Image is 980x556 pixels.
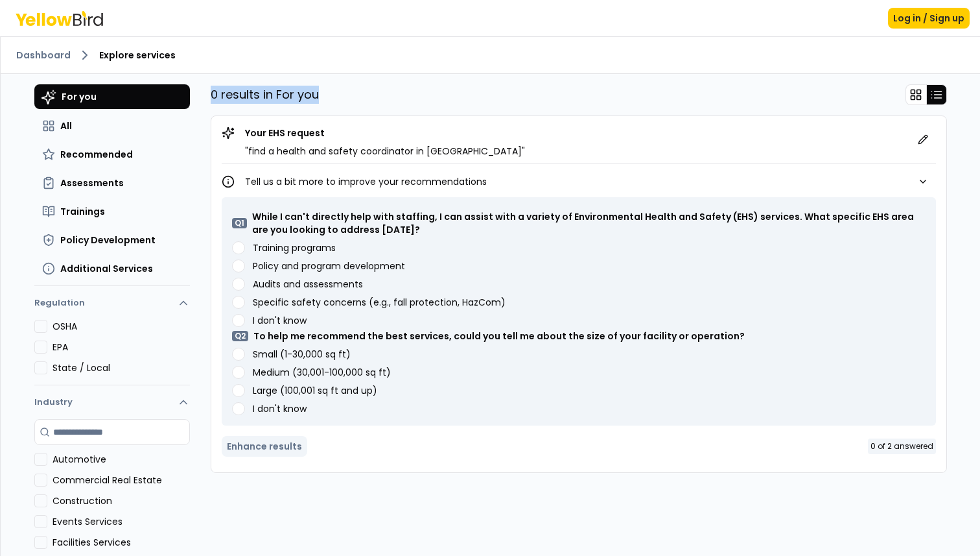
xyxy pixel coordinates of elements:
span: Policy Development [60,234,156,247]
label: OSHA [52,320,190,333]
nav: breadcrumb [16,47,964,63]
button: Recommended [34,143,190,166]
button: Assessments [34,171,190,195]
span: All [60,119,72,132]
label: State / Local [52,361,190,374]
label: Events Services [52,515,190,528]
button: Log in / Sign up [888,8,970,29]
button: Regulation [34,291,190,320]
label: I don't know [253,316,307,325]
label: Small (1-30,000 sq ft) [253,350,351,359]
button: Policy Development [34,228,190,252]
p: Your EHS request [245,127,525,139]
label: Training programs [253,243,336,252]
button: All [34,114,190,138]
label: Specific safety concerns (e.g., fall protection, HazCom) [253,298,506,307]
p: While I can't directly help with staffing, I can assist with a variety of Environmental Health an... [252,210,926,236]
span: Explore services [99,49,176,62]
span: For you [62,90,97,103]
div: 0 of 2 answered [868,439,936,454]
button: Trainings [34,200,190,223]
label: I don't know [253,404,307,413]
button: Industry [34,385,190,419]
p: Tell us a bit more to improve your recommendations [245,175,487,188]
p: To help me recommend the best services, could you tell me about the size of your facility or oper... [253,330,745,343]
label: Large (100,001 sq ft and up) [253,386,377,395]
span: Additional Services [60,262,153,275]
p: " find a health and safety coordinator in [GEOGRAPHIC_DATA] " [245,145,525,158]
span: Assessments [60,176,124,189]
button: For you [34,84,190,109]
div: Regulation [34,320,190,385]
label: Construction [52,494,190,507]
label: Facilities Services [52,536,190,549]
label: Medium (30,001-100,000 sq ft) [253,368,391,377]
p: 0 results in For you [211,86,319,104]
label: EPA [52,341,190,354]
label: Commercial Real Estate [52,474,190,487]
a: Dashboard [16,49,71,62]
label: Automotive [52,453,190,466]
p: Q 2 [232,331,248,341]
label: Audits and assessments [253,280,363,289]
span: Trainings [60,205,105,218]
p: Q 1 [232,218,247,228]
span: Recommended [60,148,133,161]
label: Policy and program development [253,261,405,271]
button: Additional Services [34,257,190,280]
